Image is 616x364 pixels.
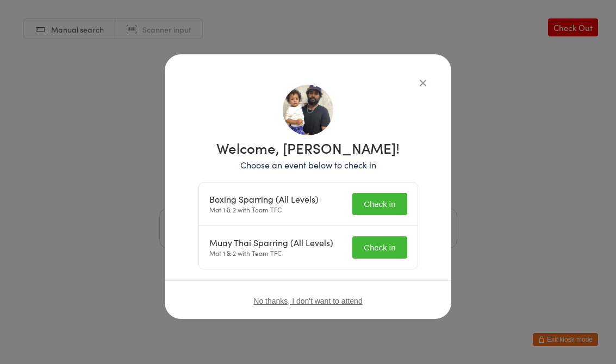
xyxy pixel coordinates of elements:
[253,297,362,305] button: No thanks, I don't want to attend
[198,141,418,155] h1: Welcome, [PERSON_NAME]!
[283,85,333,135] img: image1674635285.png
[209,237,333,258] div: Mat 1 & 2 with Team TFC
[352,236,407,259] button: Check in
[209,237,333,248] div: Muay Thai Sparring (All Levels)
[209,194,319,215] div: Mat 1 & 2 with Team TFC
[352,193,407,215] button: Check in
[209,194,319,204] div: Boxing Sparring (All Levels)
[198,159,418,171] p: Choose an event below to check in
